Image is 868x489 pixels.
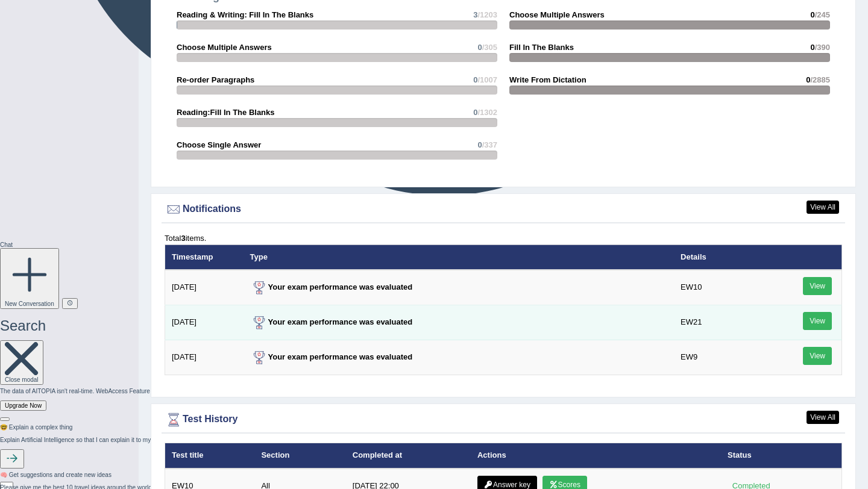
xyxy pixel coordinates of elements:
[674,270,769,305] td: EW10
[473,108,477,117] span: 0
[807,201,839,214] a: View All
[165,244,244,270] th: Timestamp
[250,282,413,291] strong: Your exam performance was evaluated
[810,75,830,84] span: /2885
[5,301,54,307] span: New Conversation
[477,10,497,19] span: /1203
[477,43,482,52] span: 0
[477,75,497,84] span: /1007
[815,43,830,52] span: /390
[254,443,345,469] th: Section
[810,43,814,52] span: 0
[806,75,810,84] span: 0
[674,244,769,270] th: Details
[165,443,255,469] th: Test title
[471,443,721,469] th: Actions
[165,201,842,219] div: Notifications
[177,43,272,52] strong: Choose Multiple Answers
[244,244,675,270] th: Type
[165,411,842,429] div: Test History
[165,305,244,340] td: [DATE]
[674,305,769,340] td: EW21
[482,140,497,149] span: /337
[721,443,842,469] th: Status
[509,43,574,52] strong: Fill In The Blanks
[177,75,254,84] strong: Re-order Paragraphs
[674,340,769,375] td: EW9
[807,411,839,424] a: View All
[815,10,830,19] span: /245
[177,108,275,117] strong: Reading:Fill In The Blanks
[5,376,39,383] span: Close modal
[165,340,244,375] td: [DATE]
[473,10,477,19] span: 3
[250,317,413,326] strong: Your exam performance was evaluated
[810,10,814,19] span: 0
[477,108,497,117] span: /1302
[482,43,497,52] span: /305
[250,352,413,361] strong: Your exam performance was evaluated
[803,277,832,295] a: View
[803,312,832,330] a: View
[181,234,185,243] b: 3
[509,10,605,19] strong: Choose Multiple Answers
[346,443,471,469] th: Completed at
[509,75,587,84] strong: Write From Dictation
[165,270,244,305] td: [DATE]
[473,75,477,84] span: 0
[803,347,832,365] a: View
[177,140,261,149] strong: Choose Single Answer
[165,232,842,244] div: Total items.
[477,140,482,149] span: 0
[177,10,313,19] strong: Reading & Writing: Fill In The Blanks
